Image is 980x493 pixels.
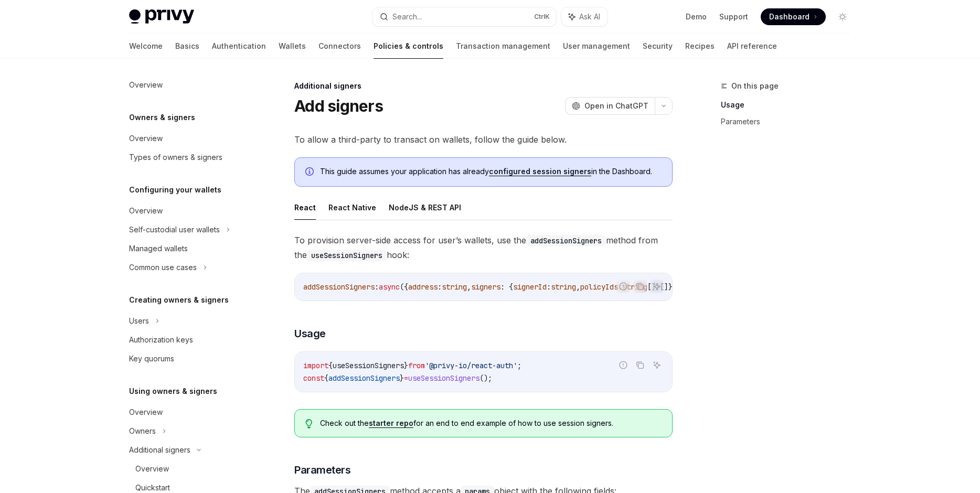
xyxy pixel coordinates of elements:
[121,148,255,167] a: Types of owners & signers
[129,425,156,437] div: Owners
[408,282,438,292] span: address
[480,373,492,383] span: ();
[404,373,408,383] span: =
[400,282,408,292] span: ({
[121,330,255,349] a: Authorization keys
[129,294,229,306] h5: Creating owners & signers
[129,406,163,419] div: Overview
[721,113,859,130] a: Parameters
[372,7,556,26] button: Search...CtrlK
[303,373,324,383] span: const
[129,385,217,398] h5: Using owners & signers
[333,361,404,370] span: useSessionSigners
[374,34,443,59] a: Policies & controls
[467,282,471,292] span: ,
[129,151,222,164] div: Types of owners & signers
[517,361,521,370] span: ;
[294,97,383,115] h1: Add signers
[129,132,163,145] div: Overview
[584,101,648,111] span: Open in ChatGPT
[279,34,306,59] a: Wallets
[121,76,255,94] a: Overview
[121,403,255,422] a: Overview
[616,280,630,293] button: Report incorrect code
[121,201,255,220] a: Overview
[633,358,647,372] button: Copy the contents from the code block
[294,233,673,262] span: To provision server-side access for user’s wallets, use the method from the hook:
[408,373,480,383] span: useSessionSigners
[318,34,361,59] a: Connectors
[175,34,199,59] a: Basics
[328,195,376,220] button: React Native
[471,282,500,292] span: signers
[389,195,461,220] button: NodeJS & REST API
[129,444,190,456] div: Additional signers
[489,167,591,176] a: configured session signers
[379,282,400,292] span: async
[579,12,600,22] span: Ask AI
[328,361,333,370] span: {
[534,13,550,21] span: Ctrl K
[320,166,662,177] span: This guide assumes your application has already in the Dashboard.
[563,34,630,59] a: User management
[685,34,715,59] a: Recipes
[129,242,188,255] div: Managed wallets
[129,9,194,24] img: light logo
[129,184,221,196] h5: Configuring your wallets
[129,205,163,217] div: Overview
[294,195,316,220] button: React
[369,419,413,428] a: starter repo
[761,8,826,25] a: Dashboard
[513,282,547,292] span: signerId
[500,282,513,292] span: : {
[580,282,618,292] span: policyIds
[404,361,408,370] span: }
[686,12,707,22] a: Demo
[328,373,400,383] span: addSessionSigners
[526,235,606,246] code: addSessionSigners
[721,97,859,113] a: Usage
[294,81,673,91] div: Additional signers
[392,10,422,23] div: Search...
[121,349,255,368] a: Key quorums
[727,34,777,59] a: API reference
[438,282,442,292] span: :
[425,361,517,370] span: '@privy-io/react-auth'
[650,280,664,293] button: Ask AI
[307,250,387,261] code: useSessionSigners
[303,282,375,292] span: addSessionSigners
[719,12,748,22] a: Support
[129,352,174,365] div: Key quorums
[551,282,576,292] span: string
[121,239,255,258] a: Managed wallets
[561,7,608,26] button: Ask AI
[643,34,673,59] a: Security
[294,326,326,341] span: Usage
[129,111,195,124] h5: Owners & signers
[121,129,255,148] a: Overview
[834,8,851,25] button: Toggle dark mode
[121,459,255,478] a: Overview
[294,463,350,477] span: Parameters
[212,34,266,59] a: Authentication
[547,282,551,292] span: :
[633,280,647,293] button: Copy the contents from the code block
[129,223,220,236] div: Self-custodial user wallets
[576,282,580,292] span: ,
[129,334,193,346] div: Authorization keys
[456,34,550,59] a: Transaction management
[305,167,316,178] svg: Info
[129,79,163,91] div: Overview
[135,463,169,475] div: Overview
[320,418,662,428] span: Check out the for an end to end example of how to use session signers.
[650,358,664,372] button: Ask AI
[305,419,313,428] svg: Tip
[647,282,677,292] span: []}[]})
[129,261,197,274] div: Common use cases
[129,315,149,327] div: Users
[769,12,809,22] span: Dashboard
[324,373,328,383] span: {
[375,282,379,292] span: :
[129,34,163,59] a: Welcome
[400,373,404,383] span: }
